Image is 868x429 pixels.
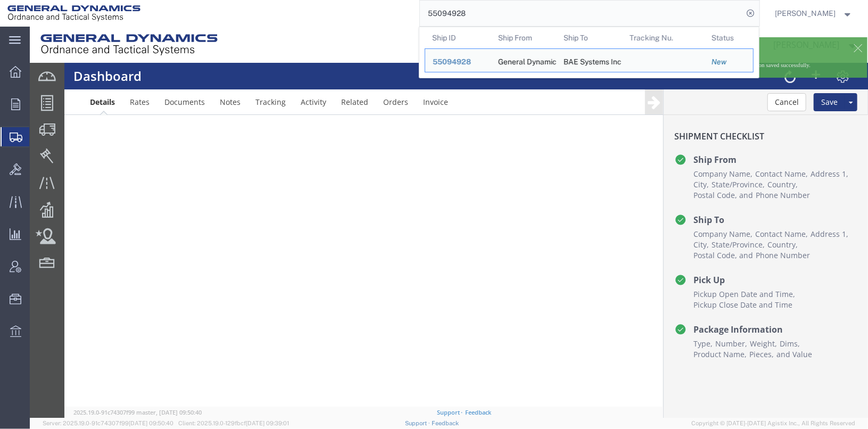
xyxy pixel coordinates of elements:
span: Copyright © [DATE]-[DATE] Agistix Inc., All Rights Reserved [691,419,855,428]
span: Server: 2025.19.0-91c74307f99 [43,420,173,426]
iframe: FS Legacy Container [30,27,868,418]
span: Tim Schaffer [775,7,836,19]
span: [DATE] 09:50:40 [129,420,173,426]
div: BAE Systems Inc [564,49,615,72]
table: Search Results [425,27,759,78]
th: Status [704,27,754,48]
th: Ship To [556,27,622,48]
span: 55094928 [433,57,471,66]
span: Client: 2025.19.0-129fbcf [178,420,289,426]
button: [PERSON_NAME] [775,7,854,20]
a: Support [405,420,432,426]
img: logo [7,5,140,21]
a: Feedback [432,420,459,426]
input: Search for shipment number, reference number [420,1,743,26]
div: 55094928 [433,56,483,68]
th: Ship From [490,27,556,48]
div: New [712,56,746,68]
th: Tracking Nu. [622,27,704,48]
th: Ship ID [425,27,491,48]
span: [DATE] 09:39:01 [246,420,289,426]
div: General Dynamics - OTS [498,49,549,72]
